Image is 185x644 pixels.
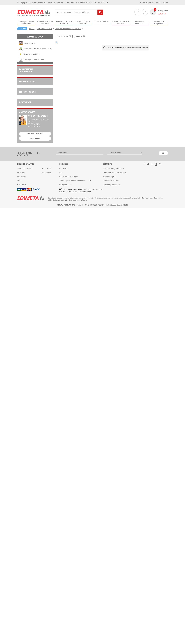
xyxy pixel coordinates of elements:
[94,1,108,4] strong: 01 46 81 33 03
[19,41,23,45] img: Voirie & Parking
[57,35,73,38] a: Fiche produit
[57,204,75,206] strong: VISUAL-DISPLAYS SAS
[24,42,37,45] a: Voirie & Parking
[74,35,86,38] a: Imprimer
[102,45,149,50] p: à réception de la commande
[59,162,103,166] div: Services
[158,12,162,15] span: 0,00
[19,68,33,73] a: FABRICATIONS"Sur Mesure"
[19,101,31,103] a: DESTOCKAGE
[17,152,52,156] h3: restons en contact
[139,1,153,4] a: Catalogue gratuit
[19,115,27,125] img: widget-service.jpg
[17,27,27,30] a: Retour
[59,180,91,182] a: Télécharger le bon de commande en PDF
[19,136,51,140] a: CONTACTEZ-NOUS
[103,167,124,169] a: Paiement en ligne sécurisé
[19,91,36,93] a: LES PROMOTIONS
[97,10,103,15] input: rechercher
[28,118,51,127] div: 08h30 à 12h30 13h30 à 17h30
[28,118,51,123] div: [PERSON_NAME][DATE] au [DATE]
[17,21,35,25] a: Affichage Cadres et Signalétique
[55,10,103,15] input: Rechercher un produit ou une référence...
[24,48,52,50] a: Armoires/porte-clés & coffres forts
[103,176,116,178] a: Mentions légales
[55,27,84,30] a: Porte-affiches/messages sur pied
[17,167,33,169] a: Qui sommes nous ?
[59,167,68,169] a: La livraison
[149,9,168,15] a: devis rapide 0 Mon panier 0,00€ HT
[17,8,51,18] img: Edimeta
[28,115,48,117] strong: [PHONE_NUMBER] 03
[103,162,136,166] div: Sécurité
[136,11,139,14] img: devis rapide
[143,11,146,14] img: devis rapide
[59,172,63,174] a: SAV
[131,21,149,25] a: Présentoirs Multimédia
[158,9,168,15] span: Mon panier
[150,21,168,25] a: Classement et Rangement
[17,184,27,186] a: Nous écrire
[19,111,51,113] h2: A votre service
[158,12,168,15] span: € HT
[24,58,44,61] a: Stockage & manutention
[59,176,78,178] a: Etablir un devis en ligne
[29,27,37,30] a: Accueil
[19,47,23,51] img: Armoires/porte-clés & coffres forts
[56,150,103,155] input: Votre email
[17,1,108,4] div: Nos équipes sont à votre service du lundi au vendredi de 8h30 à 12h30 et de 13h30 à 17h30
[19,58,23,62] img: Stockage & manutention
[59,184,71,186] a: Rejoignez-nous
[19,132,51,136] a: ON VOUS RAPPELLE ?
[24,53,40,55] a: Sécurité et Mobilité
[112,21,130,25] a: Présentoirs Presse et Journaux
[48,197,166,201] p: Le spécialiste des présentoirs. Découvrez notre gamme complète de présentoirs : présentoir à broc...
[74,21,92,25] a: Accueil Guidage et Sécurité
[93,21,111,25] a: Services Généraux
[139,1,168,4] div: |
[151,11,155,14] img: devis rapide
[20,204,166,206] p: – Capital 400 000 € - [STREET_ADDRESS]-le-Roi Cedex - Copyright 2018
[154,1,168,4] a: Commande rapide
[59,188,103,193] p: Ce site dispose d’une solution de paiement par carte bancaire sécurisée par Stripe Paiement.
[103,180,118,182] a: Gestion des cookies
[108,47,130,48] strong: EN STOCK, LIVRAISON 3 à 4 jours
[17,162,59,166] div: Nous connaître
[55,21,73,25] a: Exposition Grilles et Panneaux
[17,172,25,174] a: Actualités
[42,167,51,169] a: Plan d'accès
[37,27,55,30] a: Services Généraux
[19,80,35,83] a: LES NOUVEAUTÉS
[36,21,54,25] a: Présentoirs et Porte-brochures
[17,180,22,182] a: Vidéo
[19,52,23,56] img: Sécurité et Mobilité
[159,151,168,155] input: OK
[42,172,51,174] a: Aide & FAQ
[17,152,19,154] img: newsletter.jpg
[154,8,156,11] span: 0
[17,176,26,178] a: Avis clients
[103,172,126,174] a: Conditions générales de vente
[27,36,43,38] a: Services Généraux
[103,184,120,186] a: Données personnelles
